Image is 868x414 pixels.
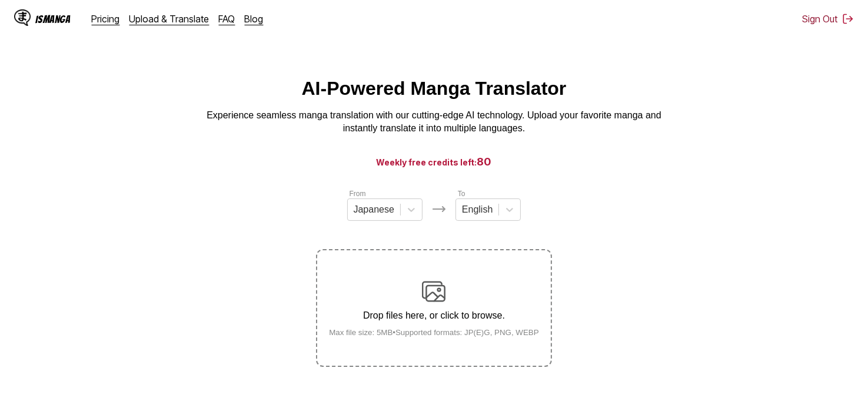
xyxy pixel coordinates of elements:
img: Languages icon [432,202,446,216]
p: Drop files here, or click to browse. [320,310,548,321]
h1: AI-Powered Manga Translator [302,78,567,100]
a: FAQ [219,13,235,25]
span: 80 [477,155,492,168]
label: From [350,190,366,198]
button: Sign Out [802,13,854,25]
label: To [458,190,465,198]
a: Pricing [92,13,120,25]
h3: Weekly free credits left: [28,154,840,169]
p: Experience seamless manga translation with our cutting-edge AI technology. Upload your favorite m... [199,109,670,135]
img: Sign out [842,13,854,25]
a: IsManga LogoIsManga [14,9,92,28]
a: Blog [245,13,264,25]
div: IsManga [35,14,71,25]
a: Upload & Translate [129,13,209,25]
img: IsManga Logo [14,9,31,26]
small: Max file size: 5MB • Supported formats: JP(E)G, PNG, WEBP [320,328,548,337]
